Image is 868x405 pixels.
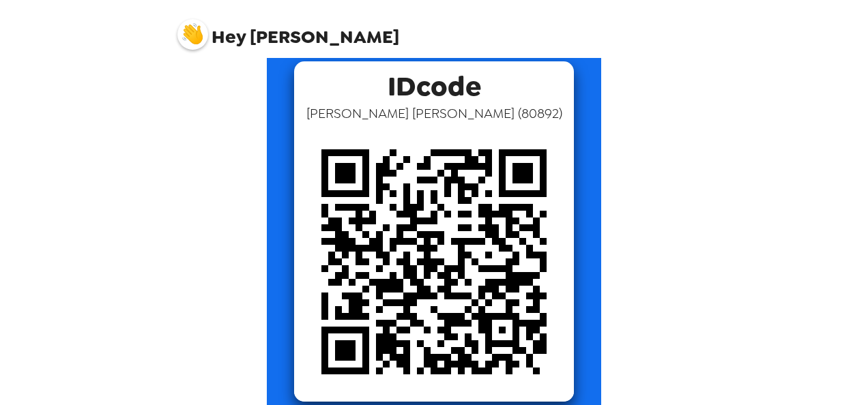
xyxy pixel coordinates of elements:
[177,19,208,50] img: profile pic
[212,25,246,49] span: Hey
[306,104,562,122] span: [PERSON_NAME] [PERSON_NAME] ( 80892 )
[388,61,481,104] span: IDcode
[177,12,399,46] span: [PERSON_NAME]
[294,122,574,402] img: qr code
